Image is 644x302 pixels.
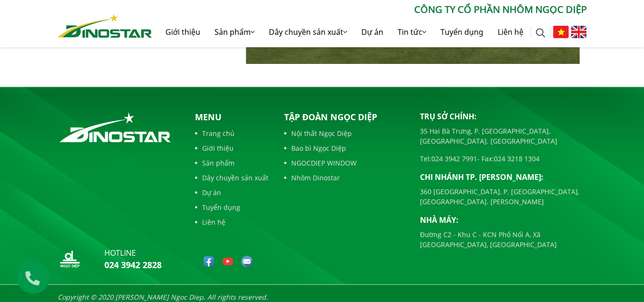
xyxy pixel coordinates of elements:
[104,247,162,259] p: hotline
[284,158,406,168] a: NGOCDIEP WINDOW
[58,292,268,302] i: Copyright © 2020 [PERSON_NAME] Ngoc Diep. All rights reserved.
[195,217,268,227] a: Liên hệ
[284,173,406,183] a: Nhôm Dinostar
[420,214,587,226] p: Nhà máy:
[58,14,152,38] img: Nhôm Dinostar
[58,12,152,37] a: Nhôm Dinostar
[420,111,587,122] p: Trụ sở chính:
[420,126,587,146] p: 35 Hai Bà Trưng, P. [GEOGRAPHIC_DATA], [GEOGRAPHIC_DATA]. [GEOGRAPHIC_DATA]
[420,154,587,164] p: Tel: - Fax:
[284,143,406,153] a: Bao bì Ngọc Diệp
[420,187,587,207] p: 360 [GEOGRAPHIC_DATA], P. [GEOGRAPHIC_DATA], [GEOGRAPHIC_DATA]. [PERSON_NAME]
[284,111,406,124] p: Tập đoàn Ngọc Diệp
[354,17,390,47] a: Dự án
[195,187,268,198] a: Dự án
[491,17,531,47] a: Liên hệ
[494,154,540,163] a: 024 3218 1304
[571,26,587,38] img: English
[420,171,587,183] p: Chi nhánh TP. [PERSON_NAME]:
[158,17,207,47] a: Giới thiệu
[284,128,406,138] a: Nội thất Ngọc Diệp
[195,143,268,153] a: Giới thiệu
[420,229,587,250] p: Đường C2 - Khu C - KCN Phố Nối A, Xã [GEOGRAPHIC_DATA], [GEOGRAPHIC_DATA]
[195,111,268,124] p: Menu
[536,28,545,38] img: search
[58,247,82,271] img: logo_nd_footer
[390,17,433,47] a: Tin tức
[431,154,477,163] a: 024 3942 7991
[195,173,268,183] a: Dây chuyền sản xuất
[152,2,587,17] p: CÔNG TY CỔ PHẦN NHÔM NGỌC DIỆP
[58,111,173,144] img: logo_footer
[195,202,268,212] a: Tuyển dụng
[104,259,162,271] a: 024 3942 2828
[262,17,354,47] a: Dây chuyền sản xuất
[195,128,268,138] a: Trang chủ
[553,26,569,38] img: Tiếng Việt
[195,158,268,168] a: Sản phẩm
[433,17,491,47] a: Tuyển dụng
[207,17,262,47] a: Sản phẩm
